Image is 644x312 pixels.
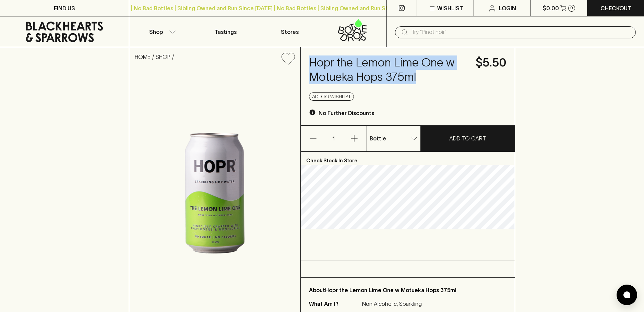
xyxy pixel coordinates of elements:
p: Non Alcoholic, Sparkling [362,300,422,308]
p: Wishlist [437,4,463,12]
input: Try "Pinot noir" [412,27,630,38]
p: Stores [281,28,299,36]
p: ADD TO CART [449,134,486,142]
p: What Am I? [309,300,360,308]
h4: Hopr the Lemon Lime One w Motueka Hops 375ml [309,55,468,84]
h4: $5.50 [476,55,506,70]
p: $0.00 [542,4,559,12]
a: Stores [258,16,322,47]
p: 1 [325,126,342,151]
p: No Further Discounts [319,109,374,117]
button: Add to wishlist [309,92,354,101]
img: bubble-icon [623,291,630,298]
a: SHOP [156,54,170,60]
p: Bottle [370,134,386,142]
a: Tastings [193,16,258,47]
div: Bottle [367,132,420,145]
p: Shop [149,28,163,36]
p: Tastings [215,28,237,36]
p: About Hopr the Lemon Lime One w Motueka Hops 375ml [309,286,507,294]
p: FIND US [54,4,75,12]
p: Checkout [600,4,631,12]
button: ADD TO CART [421,126,515,151]
button: Add to wishlist [279,50,298,67]
a: HOME [135,54,151,60]
p: Check Stock In Store [301,152,515,165]
p: Login [499,4,516,12]
p: 0 [570,6,573,10]
button: Shop [129,16,194,47]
